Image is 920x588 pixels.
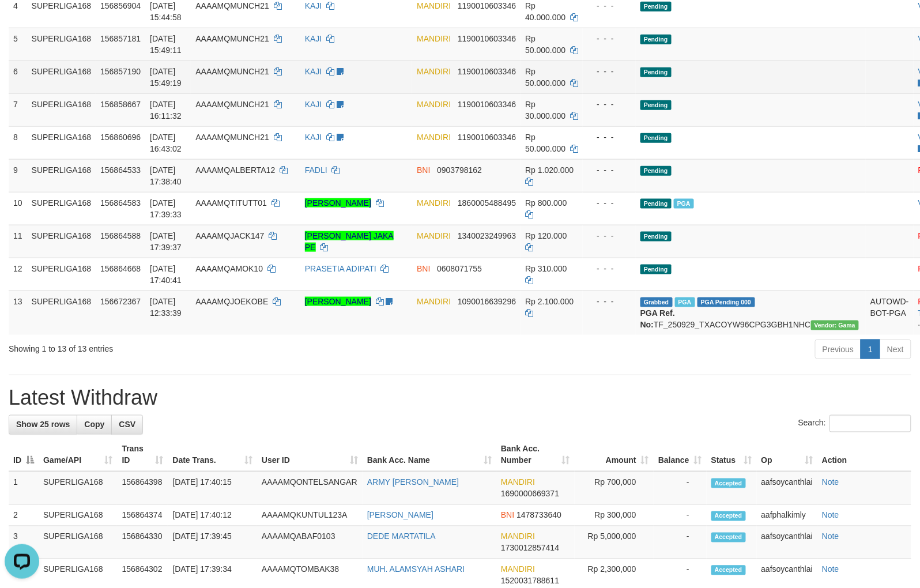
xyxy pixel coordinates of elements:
[640,308,675,329] b: PGA Ref. No:
[100,231,141,240] span: 156864588
[367,511,433,520] a: [PERSON_NAME]
[640,67,672,77] span: Pending
[100,1,141,10] span: 156856904
[195,133,269,142] span: AAAAMQMUNCH21
[711,566,746,575] span: Accepted
[9,505,39,526] td: 2
[674,199,694,209] span: Marked by aafsoycanthlai
[111,415,143,435] a: CSV
[117,472,168,505] td: 156864398
[417,165,430,175] span: BNI
[575,505,654,526] td: Rp 300,000
[305,67,322,76] a: KAJI
[587,66,631,77] div: - - -
[501,478,535,487] span: MANDIRI
[168,472,257,505] td: [DATE] 17:40:15
[100,297,141,306] span: 156672367
[417,100,451,109] span: MANDIRI
[587,33,631,44] div: - - -
[640,166,672,176] span: Pending
[501,544,559,553] span: Copy 1730012857414 to clipboard
[9,159,27,192] td: 9
[195,264,263,273] span: AAAAMQAMOK10
[525,1,565,22] span: Rp 40.000.000
[587,131,631,143] div: - - -
[417,133,451,142] span: MANDIRI
[195,297,268,306] span: AAAAMQJOEKOBE
[305,1,322,10] a: KAJI
[77,415,112,435] a: Copy
[501,489,559,499] span: Copy 1690000669371 to clipboard
[9,291,27,335] td: 13
[305,100,322,109] a: KAJI
[640,100,672,110] span: Pending
[811,321,859,330] span: Vendor URL: https://trx31.1velocity.biz
[257,472,363,505] td: AAAAMQONTELSANGAR
[363,439,496,472] th: Bank Acc. Name: activate to sort column ascending
[525,100,565,120] span: Rp 30.000.000
[117,439,168,472] th: Trans ID: activate to sort column ascending
[822,565,839,574] a: Note
[257,505,363,526] td: AAAAMQKUNTUL123A
[195,100,269,109] span: AAAAMQMUNCH21
[168,439,257,472] th: Date Trans.: activate to sort column ascending
[458,34,516,43] span: Copy 1190010603346 to clipboard
[367,478,459,487] a: ARMY [PERSON_NAME]
[195,1,269,10] span: AAAAMQMUNCH21
[257,439,363,472] th: User ID: activate to sort column ascending
[516,511,561,520] span: Copy 1478733640 to clipboard
[861,340,880,359] a: 1
[27,28,96,61] td: SUPERLIGA168
[640,199,672,209] span: Pending
[257,526,363,559] td: AAAAMQABAF0103
[5,5,39,39] button: Open LiveChat chat widget
[417,231,451,240] span: MANDIRI
[100,133,141,142] span: 156860696
[575,439,654,472] th: Amount: activate to sort column ascending
[9,61,27,93] td: 6
[100,198,141,208] span: 156864583
[458,231,516,240] span: Copy 1340023249963 to clipboard
[27,291,96,335] td: SUPERLIGA168
[168,526,257,559] td: [DATE] 17:39:45
[100,165,141,175] span: 156864533
[9,472,39,505] td: 1
[195,165,275,175] span: AAAAMQALBERTA12
[27,225,96,258] td: SUPERLIGA168
[817,439,911,472] th: Action
[305,34,322,43] a: KAJI
[84,420,104,429] span: Copy
[417,67,451,76] span: MANDIRI
[9,28,27,61] td: 5
[417,1,451,10] span: MANDIRI
[27,192,96,225] td: SUPERLIGA168
[525,198,567,208] span: Rp 800.000
[757,472,818,505] td: aafsoycanthlai
[640,35,672,44] span: Pending
[501,576,559,586] span: Copy 1520031788611 to clipboard
[100,100,141,109] span: 156858667
[880,340,911,359] a: Next
[711,478,746,488] span: Accepted
[417,297,451,306] span: MANDIRI
[39,526,117,559] td: SUPERLIGA168
[501,532,535,541] span: MANDIRI
[150,264,182,285] span: [DATE] 17:40:41
[150,165,182,186] span: [DATE] 17:38:40
[525,264,567,273] span: Rp 310.000
[707,439,757,472] th: Status: activate to sort column ascending
[654,505,707,526] td: -
[9,258,27,291] td: 12
[195,34,269,43] span: AAAAMQMUNCH21
[305,264,376,273] a: PRASETIA ADIPATI
[640,2,672,12] span: Pending
[587,99,631,110] div: - - -
[27,126,96,159] td: SUPERLIGA168
[150,67,182,88] span: [DATE] 15:49:19
[711,533,746,542] span: Accepted
[150,133,182,153] span: [DATE] 16:43:02
[458,198,516,208] span: Copy 1860005488495 to clipboard
[9,526,39,559] td: 3
[458,297,516,306] span: Copy 1090016639296 to clipboard
[150,34,182,55] span: [DATE] 15:49:11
